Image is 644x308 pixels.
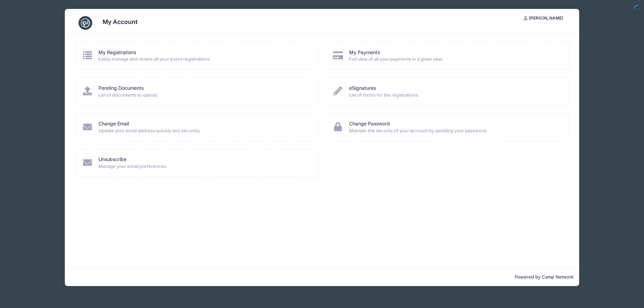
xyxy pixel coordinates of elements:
span: Update your email address quickly and securely. [98,127,309,134]
span: List of forms for the registrations. [349,92,560,99]
a: Pending Documents [98,85,144,92]
span: List of documents to upload. [98,92,309,99]
span: Full view of all your payments in a given year. [349,56,560,63]
a: My Payments [349,49,380,56]
button: [PERSON_NAME] [518,12,569,24]
span: Easily manage and review all your event registrations. [98,56,309,63]
a: eSignatures [349,85,376,92]
p: Powered by Camp Network [70,274,574,281]
a: My Registrations [98,49,136,56]
span: Maintain the security of your account by updating your password. [349,127,560,134]
span: Manage your email preferences. [98,163,309,170]
a: Change Password [349,120,390,127]
img: CampNetwork [79,16,92,30]
h3: My Account [103,18,138,25]
span: [PERSON_NAME] [529,15,563,21]
a: Unsubscribe [98,156,127,163]
a: Change Email [98,120,129,127]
